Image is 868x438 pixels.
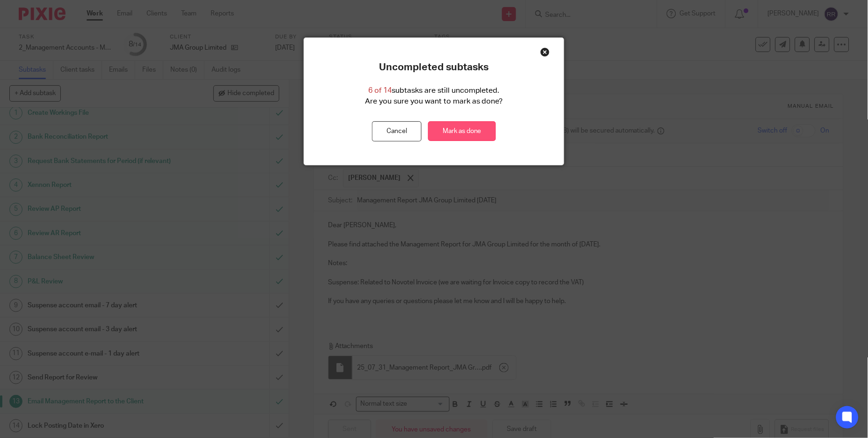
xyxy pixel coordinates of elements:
[365,96,503,107] p: Are you sure you want to mark as done?
[540,47,550,57] div: Close this dialog window
[368,87,392,94] span: 6 of 14
[372,121,422,141] button: Cancel
[379,61,489,74] p: Uncompleted subtasks
[368,85,500,96] p: subtasks are still uncompleted.
[428,121,496,141] a: Mark as done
